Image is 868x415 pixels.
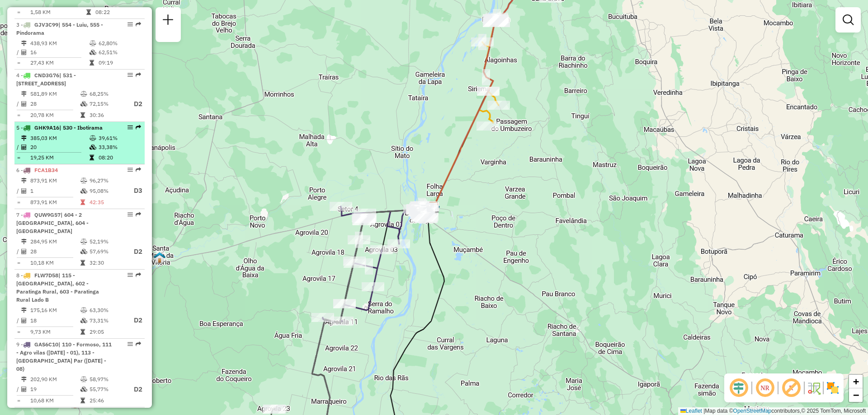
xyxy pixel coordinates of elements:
span: 4 - [16,72,76,87]
td: 08:20 [98,153,141,162]
td: / [16,98,21,110]
td: 73,31% [89,315,125,326]
span: GJV3C99 [34,21,58,28]
td: 42:35 [89,198,125,207]
td: 27,43 KM [30,58,89,67]
span: FCA1B34 [34,167,58,173]
i: Distância Total [21,239,27,244]
i: % de utilização do peso [80,239,87,244]
td: / [16,143,21,152]
a: Nova sessão e pesquisa [159,11,177,31]
td: 19,25 KM [30,153,89,162]
span: 7 - [16,211,89,234]
i: Distância Total [21,41,27,46]
td: 32:30 [89,258,125,267]
span: | 530 - Ibotirama [59,124,103,131]
td: 581,89 KM [30,89,80,98]
span: Exibir rótulo [780,377,802,399]
i: Total de Atividades [21,249,27,254]
td: 68,25% [89,89,125,98]
span: 5 - [16,124,103,131]
td: 57,69% [89,246,125,257]
td: 9,73 KM [30,327,80,336]
i: % de utilização da cubagem [90,145,96,150]
span: GHK9A16 [34,124,59,131]
i: % de utilização do peso [80,91,87,97]
td: = [16,153,21,162]
em: Opções [127,212,133,217]
td: 175,16 KM [30,306,80,315]
i: Tempo total em rota [90,155,94,160]
td: 202,90 KM [30,375,80,384]
td: = [16,111,21,120]
i: % de utilização da cubagem [80,101,87,107]
i: Total de Atividades [21,387,27,392]
p: D2 [126,384,142,395]
span: 6 - [16,167,58,173]
td: 1,58 KM [30,8,86,17]
td: / [16,185,21,196]
span: | 110 - Formoso, 111 - Agro vilas ([DATE] - 01), 113 - [GEOGRAPHIC_DATA] Par ([DATE] - 08) [16,341,112,372]
span: QUW9G57 [34,211,61,218]
td: 20,78 KM [30,111,80,120]
td: 28 [30,98,80,110]
em: Opções [127,22,133,27]
i: Total de Atividades [21,188,27,194]
td: 96,27% [89,176,125,185]
i: % de utilização da cubagem [90,50,96,55]
a: Zoom in [849,375,863,388]
td: 63,30% [89,306,125,315]
td: 62,51% [98,48,141,57]
td: 25:46 [89,396,125,405]
span: 8 - [16,272,99,303]
span: CND3G76 [34,72,59,79]
td: 873,91 KM [30,198,80,207]
i: Tempo total em rota [90,60,94,65]
span: | 604 - 2 [GEOGRAPHIC_DATA], 604 - [GEOGRAPHIC_DATA] [16,211,89,234]
td: / [16,246,21,257]
td: 30:36 [89,111,125,120]
img: RT PA - Santa Maria da Vitória [154,252,165,263]
td: / [16,48,21,57]
a: Leaflet [680,408,702,414]
td: 19 [30,384,80,395]
td: 52,19% [89,237,125,246]
p: D3 [126,186,142,196]
td: 873,91 KM [30,176,80,185]
td: = [16,258,21,267]
em: Opções [127,167,133,173]
td: = [16,8,21,17]
td: 16 [30,48,89,57]
td: 33,38% [98,143,141,152]
td: 55,77% [89,384,125,395]
td: 284,95 KM [30,237,80,246]
i: % de utilização da cubagem [80,318,87,323]
em: Opções [127,125,133,130]
span: | 554 - Luiu, 555 - Pindorama [16,21,103,36]
td: = [16,327,21,336]
span: Ocultar NR [754,377,776,399]
i: Total de Atividades [21,145,27,150]
td: 20 [30,143,89,152]
span: | [703,408,705,414]
img: Exibir/Ocultar setores [826,381,840,395]
i: Distância Total [21,377,27,382]
i: Tempo total em rota [80,112,85,118]
em: Rota exportada [136,341,141,347]
i: Distância Total [21,178,27,183]
i: Tempo total em rota [80,260,85,266]
img: Fluxo de ruas [807,381,821,395]
em: Rota exportada [136,212,141,217]
td: = [16,58,21,67]
span: 3 - [16,21,103,36]
i: Distância Total [21,308,27,313]
i: Tempo total em rota [80,200,85,205]
a: Zoom out [849,388,863,402]
i: Distância Total [21,135,27,141]
em: Opções [127,272,133,278]
td: 10,18 KM [30,258,80,267]
a: OpenStreetMap [733,408,772,414]
td: 09:19 [98,58,141,67]
i: Total de Atividades [21,101,27,107]
td: 18 [30,315,80,326]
